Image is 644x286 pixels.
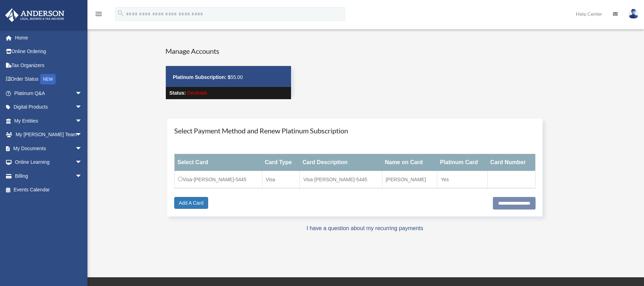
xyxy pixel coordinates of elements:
[175,154,262,171] th: Select Card
[75,114,89,128] span: arrow_drop_down
[75,169,89,183] span: arrow_drop_down
[169,90,186,96] strong: Status:
[165,46,291,56] h4: Manage Accounts
[5,141,93,155] a: My Documentsarrow_drop_down
[5,114,93,128] a: My Entitiesarrow_drop_down
[5,183,93,197] a: Events Calendar
[75,141,89,156] span: arrow_drop_down
[174,197,208,209] a: Add A Card
[5,31,93,45] a: Home
[306,225,423,231] a: I have a question about my recurring payments
[437,154,488,171] th: Platinum Card
[300,171,382,189] td: Visa-[PERSON_NAME]-5445
[75,128,89,142] span: arrow_drop_down
[5,45,93,59] a: Online Ordering
[94,12,103,18] a: menu
[382,171,437,189] td: [PERSON_NAME]
[300,154,382,171] th: Card Description
[175,171,262,189] td: Visa-[PERSON_NAME]-5445
[437,171,488,189] td: Yes
[5,128,93,142] a: My [PERSON_NAME] Teamarrow_drop_down
[75,100,89,115] span: arrow_drop_down
[94,10,103,18] i: menu
[40,74,56,85] div: NEW
[5,100,93,114] a: Digital Productsarrow_drop_down
[5,155,93,169] a: Online Learningarrow_drop_down
[75,86,89,101] span: arrow_drop_down
[5,58,93,72] a: Tax Organizers
[5,169,93,183] a: Billingarrow_drop_down
[187,90,208,96] span: Declined-
[262,171,300,189] td: Visa
[488,154,535,171] th: Card Number
[5,86,93,100] a: Platinum Q&Aarrow_drop_down
[173,73,284,82] p: 55.00
[3,8,66,22] img: Anderson Advisors Platinum Portal
[382,154,437,171] th: Name on Card
[5,72,93,87] a: Order StatusNEW
[173,74,231,80] strong: Platinum Subscription: $
[174,126,536,135] h4: Select Payment Method and Renew Platinum Subscription
[75,155,89,170] span: arrow_drop_down
[117,9,125,17] i: search
[628,9,639,19] img: User Pic
[262,154,300,171] th: Card Type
